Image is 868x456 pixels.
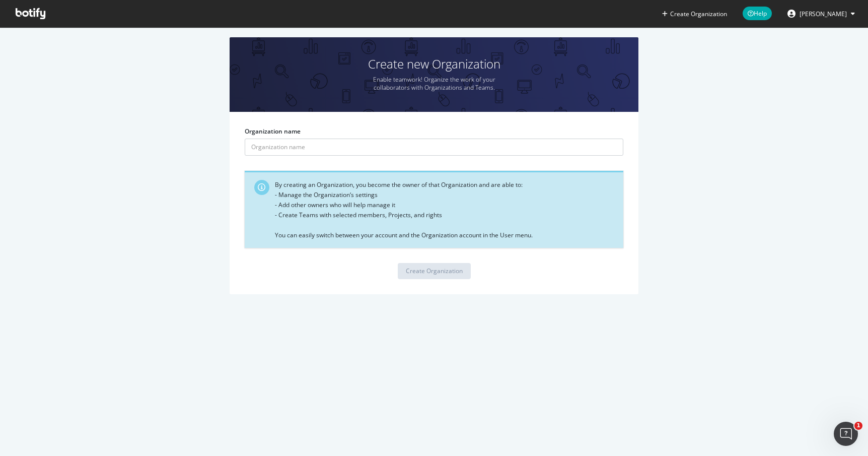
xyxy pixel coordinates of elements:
p: Enable teamwork! Organize the work of your collaborators with Organizations and Teams. [358,76,510,92]
iframe: Intercom live chat [834,422,858,446]
button: Create Organization [398,263,471,279]
h1: Create new Organization [230,57,638,71]
div: By creating an Organization, you become the owner of that Organization and are able to: - Manage ... [275,180,616,240]
label: Organization name [245,127,301,136]
span: Help [743,7,772,20]
span: Sasha Gusain [800,10,847,18]
span: 1 [854,422,862,430]
div: Create Organization [406,267,463,275]
button: [PERSON_NAME] [779,6,863,22]
button: Create Organization [662,9,728,19]
input: Organization name [245,139,623,156]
